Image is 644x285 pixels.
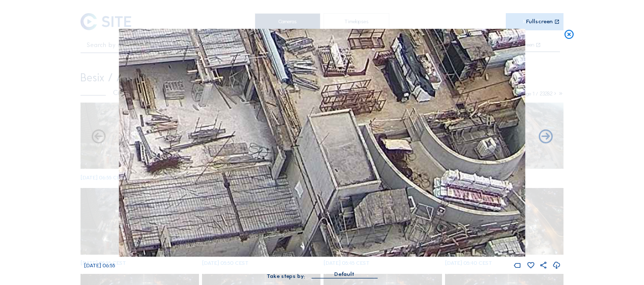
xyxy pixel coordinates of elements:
[267,273,305,279] div: Take steps by:
[90,129,107,146] i: Forward
[84,262,115,269] span: [DATE] 06:55
[119,29,525,257] img: Image
[311,270,377,278] div: Default
[537,129,554,146] i: Back
[334,270,354,279] div: Default
[526,19,553,25] div: Fullscreen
